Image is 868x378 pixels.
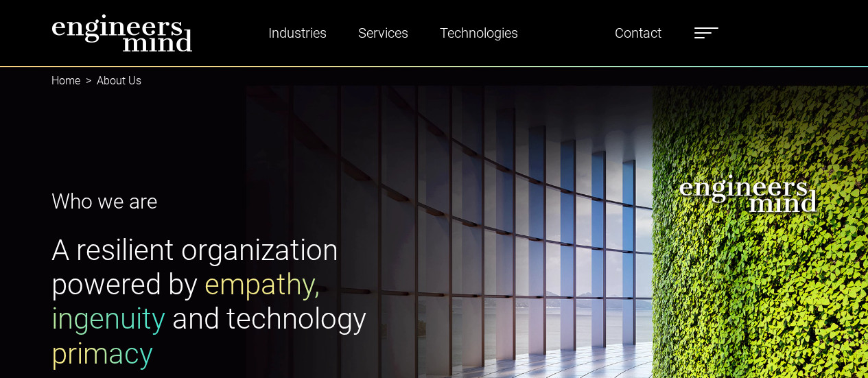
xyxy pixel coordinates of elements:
span: primacy [51,337,153,370]
p: Who we are [51,186,426,217]
nav: breadcrumb [51,66,817,96]
a: Technologies [434,17,524,49]
img: logo [51,14,193,52]
a: Contact [609,17,667,49]
a: Home [51,74,80,87]
h1: A resilient organization powered by and technology [51,233,426,372]
a: Industries [263,17,332,49]
li: About Us [80,73,141,89]
span: empathy, ingenuity [51,268,320,335]
a: Services [353,17,414,49]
